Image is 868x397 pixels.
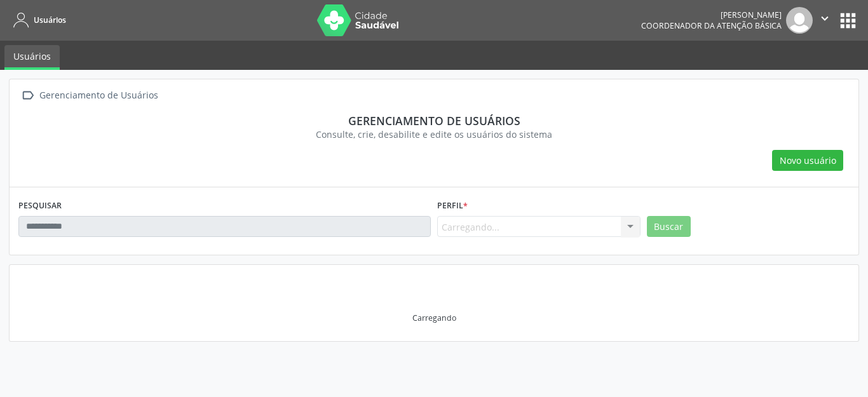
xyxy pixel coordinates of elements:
[4,45,60,70] a: Usuários
[647,216,691,238] button: Buscar
[772,150,843,172] button: Novo usuário
[37,86,160,105] div: Gerenciamento de Usuários
[641,20,782,31] span: Coordenador da Atenção Básica
[27,114,841,128] div: Gerenciamento de usuários
[9,10,66,30] a: Usuários
[837,10,859,32] button: apps
[34,15,66,25] span: Usuários
[27,128,841,141] div: Consulte, crie, desabilite e edite os usuários do sistema
[18,86,160,105] a:  Gerenciamento de Usuários
[437,196,468,216] label: Perfil
[818,11,832,25] i: 
[18,196,62,216] label: PESQUISAR
[786,7,813,34] img: img
[641,10,782,20] div: [PERSON_NAME]
[813,7,837,34] button: 
[412,313,456,323] div: Carregando
[780,154,836,167] span: Novo usuário
[18,86,37,105] i: 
